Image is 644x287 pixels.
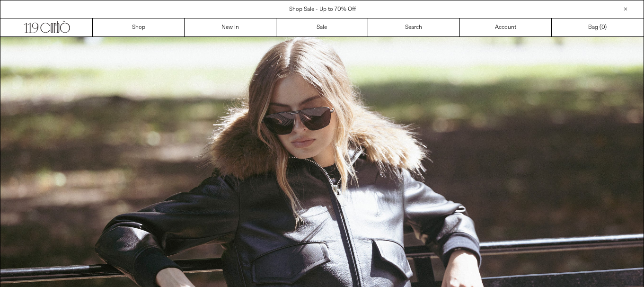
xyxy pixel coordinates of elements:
[601,24,605,31] span: 0
[289,6,356,13] a: Shop Sale - Up to 70% Off
[93,18,185,36] a: Shop
[601,23,607,32] span: )
[552,18,644,36] a: Bag ()
[460,18,552,36] a: Account
[368,18,460,36] a: Search
[276,18,368,36] a: Sale
[185,18,276,36] a: New In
